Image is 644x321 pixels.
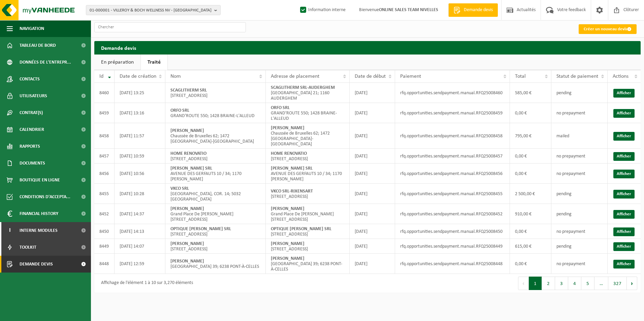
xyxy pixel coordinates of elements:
[613,170,635,178] a: Afficher
[271,74,319,79] span: Adresse de placement
[448,3,498,17] a: Demande devis
[115,204,165,224] td: [DATE] 14:37
[613,190,635,199] a: Afficher
[170,166,212,171] strong: [PERSON_NAME] SRL
[20,54,71,71] span: Données de l'entrepr...
[556,191,572,197] span: pending
[165,164,266,184] td: AVENUE DES GERFAUTS 10 / 34; 1170 [PERSON_NAME]
[556,74,598,79] span: Statut de paiement
[379,7,438,12] strong: ONLINE SALES TEAM NIVELLES
[510,204,551,224] td: 910,00 €
[266,184,350,204] td: [STREET_ADDRESS]
[350,224,395,239] td: [DATE]
[170,128,204,133] strong: [PERSON_NAME]
[99,74,103,79] span: Id
[94,55,140,70] a: En préparation
[613,74,629,79] span: Actions
[350,83,395,103] td: [DATE]
[271,189,313,194] strong: VKCO SRL-RIXENSART
[170,241,204,246] strong: [PERSON_NAME]
[90,5,212,15] span: 01-000001 - VILLEROY & BOCH WELLNESS NV - [GEOGRAPHIC_DATA]
[556,91,572,96] span: pending
[271,166,313,171] strong: [PERSON_NAME] SRL
[94,239,115,254] td: 8449
[98,277,193,289] div: Affichage de l'élément 1 à 10 sur 3,270 éléments
[94,123,115,149] td: 8458
[170,206,204,211] strong: [PERSON_NAME]
[271,85,335,90] strong: SCAGLITHERM SRL-AUDERGHEM
[165,123,266,149] td: Chaussée de Bruxelles 62; 1472 [GEOGRAPHIC_DATA]-[GEOGRAPHIC_DATA]
[510,184,551,204] td: 2 500,00 €
[579,24,637,34] a: Créer un nouveau devis
[170,88,207,93] strong: SCAGLITHERM SRL
[271,151,307,156] strong: HOME RENOVATIO
[395,239,510,254] td: rfq.opportunities.sendpayment.manual.RFQ25008449
[395,204,510,224] td: rfq.opportunities.sendpayment.manual.RFQ25008452
[581,277,594,290] button: 5
[627,277,637,290] button: Next
[542,277,555,290] button: 2
[529,277,542,290] button: 1
[170,151,206,156] strong: HOME RENOVATIO
[395,224,510,239] td: rfq.opportunities.sendpayment.manual.RFQ25008450
[515,74,526,79] span: Total
[271,241,304,246] strong: [PERSON_NAME]
[556,154,585,159] span: no prepayment
[94,103,115,123] td: 8459
[266,224,350,239] td: [STREET_ADDRESS]
[266,149,350,164] td: [STREET_ADDRESS]
[115,149,165,164] td: [DATE] 10:59
[510,83,551,103] td: 585,00 €
[20,155,45,172] span: Documents
[120,74,156,79] span: Date de création
[115,254,165,274] td: [DATE] 12:59
[170,226,231,231] strong: OPTIQUE [PERSON_NAME] SRL
[395,123,510,149] td: rfq.opportunities.sendpayment.manual.RFQ25008458
[170,186,189,191] strong: VKCO SRL
[170,108,189,113] strong: ORFO SRL
[510,254,551,274] td: 0,00 €
[350,123,395,149] td: [DATE]
[462,7,494,13] span: Demande devis
[266,204,350,224] td: Grand Place De [PERSON_NAME][STREET_ADDRESS]
[266,164,350,184] td: AVENUE DES GERFAUTS 10 / 34; 1170 [PERSON_NAME]
[395,149,510,164] td: rfq.opportunities.sendpayment.manual.RFQ25008457
[271,105,290,110] strong: ORFO SRL
[141,55,167,70] a: Traité
[20,172,60,188] span: Boutique en ligne
[94,184,115,204] td: 8455
[350,204,395,224] td: [DATE]
[165,103,266,123] td: GRAND'ROUTE 550; 1428 BRAINE-L'ALLEUD
[594,277,608,290] span: …
[350,103,395,123] td: [DATE]
[556,134,569,139] span: mailed
[555,277,568,290] button: 3
[350,239,395,254] td: [DATE]
[115,123,165,149] td: [DATE] 11:57
[266,254,350,274] td: [GEOGRAPHIC_DATA] 39; 6238 PONT-À-CELLES
[400,74,421,79] span: Paiement
[20,71,40,87] span: Contacts
[20,188,70,205] span: Conditions d'accepta...
[20,256,53,273] span: Demande devis
[395,184,510,204] td: rfq.opportunities.sendpayment.manual.RFQ25008455
[165,83,266,103] td: [STREET_ADDRESS]
[299,5,346,15] label: Information interne
[20,121,44,138] span: Calendrier
[510,164,551,184] td: 0,00 €
[165,224,266,239] td: [STREET_ADDRESS]
[170,74,181,79] span: Nom
[510,239,551,254] td: 615,00 €
[20,222,58,239] span: Interne modules
[350,254,395,274] td: [DATE]
[94,164,115,184] td: 8456
[266,83,350,103] td: [GEOGRAPHIC_DATA] 21; 1160 AUDERGHEM
[271,256,304,261] strong: [PERSON_NAME]
[20,37,56,54] span: Tableau de bord
[350,149,395,164] td: [DATE]
[20,205,58,222] span: Financial History
[20,87,47,104] span: Utilisateurs
[115,103,165,123] td: [DATE] 13:16
[350,164,395,184] td: [DATE]
[165,254,266,274] td: [GEOGRAPHIC_DATA] 39; 6238 PONT-À-CELLES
